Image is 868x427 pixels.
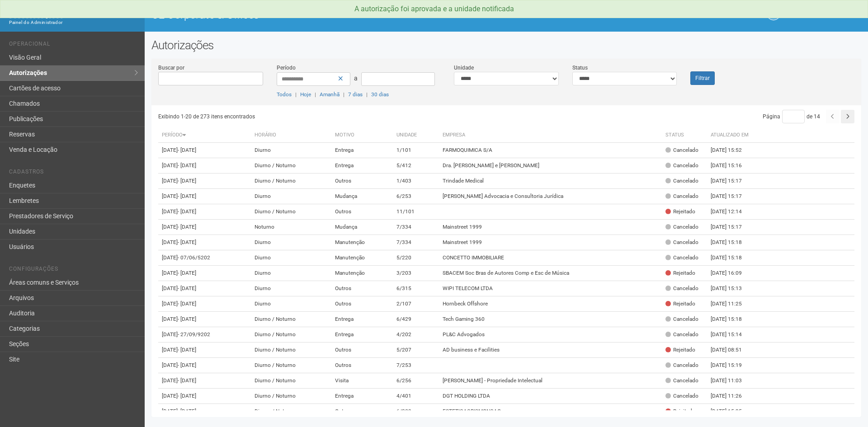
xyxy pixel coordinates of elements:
[665,408,695,415] div: Rejeitado
[763,113,820,120] span: Página de 14
[251,327,331,343] td: Diurno / Noturno
[665,254,698,262] div: Cancelado
[439,296,662,312] td: Hornbeck Offshore
[331,373,393,389] td: Visita
[665,361,698,369] div: Cancelado
[665,392,698,400] div: Cancelado
[178,300,196,307] span: - [DATE]
[665,177,698,185] div: Cancelado
[707,250,757,266] td: [DATE] 15:18
[251,189,331,204] td: Diurno
[331,281,393,296] td: Outros
[439,312,662,327] td: Tech Gaming 360
[178,362,196,368] span: - [DATE]
[665,315,698,323] div: Cancelado
[707,404,757,419] td: [DATE] 15:35
[251,343,331,358] td: Diurno / Noturno
[158,220,251,235] td: [DATE]
[393,389,439,404] td: 4/401
[665,285,698,292] div: Cancelado
[158,204,251,220] td: [DATE]
[439,250,662,266] td: CONCETTO IMMOBILIARE
[331,389,393,404] td: Entrega
[331,189,393,204] td: Mudança
[393,128,439,143] th: Unidade
[331,174,393,189] td: Outros
[707,174,757,189] td: [DATE] 15:17
[158,404,251,419] td: [DATE]
[665,162,698,169] div: Cancelado
[393,250,439,266] td: 5/220
[331,128,393,143] th: Motivo
[178,331,210,338] span: - 27/09/9202
[178,285,196,291] span: - [DATE]
[707,327,757,343] td: [DATE] 15:14
[393,143,439,158] td: 1/101
[331,204,393,220] td: Outros
[158,373,251,389] td: [DATE]
[331,250,393,266] td: Manutenção
[331,343,393,358] td: Outros
[331,296,393,312] td: Outros
[690,71,715,85] button: Filtrar
[251,158,331,174] td: Diurno / Noturno
[665,239,698,246] div: Cancelado
[178,408,196,414] span: - [DATE]
[439,158,662,174] td: Dra. [PERSON_NAME] e [PERSON_NAME]
[158,343,251,358] td: [DATE]
[158,312,251,327] td: [DATE]
[277,64,296,72] label: Período
[251,174,331,189] td: Diurno / Noturno
[707,312,757,327] td: [DATE] 15:18
[9,19,138,27] div: Painel do Administrador
[665,377,698,385] div: Cancelado
[393,158,439,174] td: 5/412
[354,75,358,82] span: a
[665,208,695,216] div: Rejeitado
[662,128,707,143] th: Status
[572,64,588,72] label: Status
[158,128,251,143] th: Período
[158,143,251,158] td: [DATE]
[251,143,331,158] td: Diurno
[393,235,439,250] td: 7/334
[439,343,662,358] td: AD business e Facilities
[331,235,393,250] td: Manutenção
[707,189,757,204] td: [DATE] 15:17
[151,38,861,52] h2: Autorizações
[178,147,196,153] span: - [DATE]
[439,235,662,250] td: Mainstreet 1999
[158,235,251,250] td: [DATE]
[251,220,331,235] td: Noturno
[393,373,439,389] td: 6/256
[331,158,393,174] td: Entrega
[707,389,757,404] td: [DATE] 11:26
[331,327,393,343] td: Entrega
[9,41,138,50] li: Operacional
[158,64,184,72] label: Buscar por
[393,312,439,327] td: 6/429
[178,162,196,169] span: - [DATE]
[251,235,331,250] td: Diurno
[439,189,662,204] td: [PERSON_NAME] Advocacia e Consultoria Jurídica
[251,281,331,296] td: Diurno
[331,358,393,373] td: Outros
[251,204,331,220] td: Diurno / Noturno
[707,281,757,296] td: [DATE] 15:13
[393,220,439,235] td: 7/334
[331,220,393,235] td: Mudança
[178,316,196,322] span: - [DATE]
[158,296,251,312] td: [DATE]
[665,223,698,231] div: Cancelado
[251,296,331,312] td: Diurno
[439,128,662,143] th: Empresa
[439,266,662,281] td: SBACEM Soc Bras de Autores Comp e Esc de Música
[331,266,393,281] td: Manutenção
[277,91,292,98] a: Todos
[251,373,331,389] td: Diurno / Noturno
[158,358,251,373] td: [DATE]
[707,266,757,281] td: [DATE] 16:09
[707,158,757,174] td: [DATE] 15:16
[439,143,662,158] td: FARMOQUIMICA S/A
[158,158,251,174] td: [DATE]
